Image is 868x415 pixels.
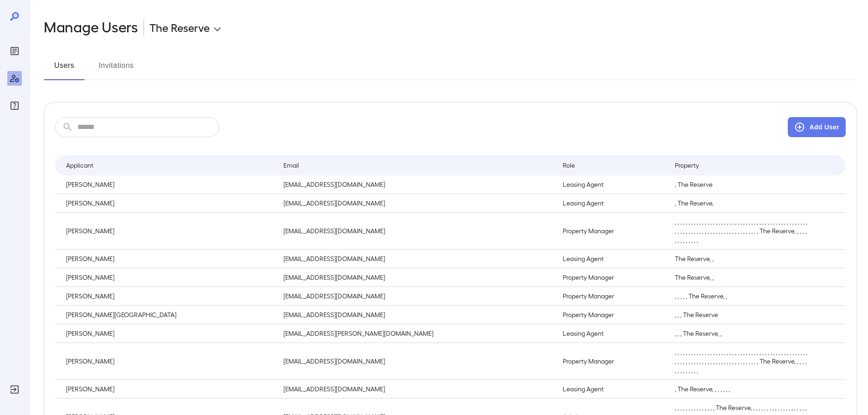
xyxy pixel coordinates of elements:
[276,155,555,175] th: Email
[788,117,846,137] button: Add User
[563,254,660,263] p: Leasing Agent
[283,226,548,236] p: [EMAIL_ADDRESS][DOMAIN_NAME]
[555,155,668,175] th: Role
[675,384,807,394] p: , The Reserve, , , , , , ,
[7,98,22,113] div: FAQ
[66,273,269,282] p: [PERSON_NAME]
[563,329,660,338] p: Leasing Agent
[44,58,85,80] button: Users
[7,44,22,58] div: Reports
[563,199,660,208] p: Leasing Agent
[66,310,269,319] p: [PERSON_NAME][GEOGRAPHIC_DATA]
[66,292,269,301] p: [PERSON_NAME]
[66,180,269,189] p: [PERSON_NAME]
[66,384,269,394] p: [PERSON_NAME]
[66,199,269,208] p: [PERSON_NAME]
[66,254,269,263] p: [PERSON_NAME]
[66,329,269,338] p: [PERSON_NAME]
[44,18,138,36] h2: Manage Users
[675,273,807,282] p: The Reserve, ,
[66,357,269,366] p: [PERSON_NAME]
[675,292,807,301] p: , , , , , The Reserve, ,
[283,310,548,319] p: [EMAIL_ADDRESS][DOMAIN_NAME]
[7,382,22,397] div: Log Out
[283,199,548,208] p: [EMAIL_ADDRESS][DOMAIN_NAME]
[675,348,807,375] p: , , , , , , , , , , , , , , , , , , , , , , , , , , , , , , , , , , , , , , , , , , , , , , , , ,...
[675,199,807,208] p: , The Reserve,
[675,180,807,189] p: , The Reserve
[675,217,807,245] p: , , , , , , , , , , , , , , , , , , , , , , , , , , , , , , , , , , , , , , , , , , , , , , , , ,...
[96,58,137,80] button: Invitations
[283,273,548,282] p: [EMAIL_ADDRESS][DOMAIN_NAME]
[563,310,660,319] p: Property Manager
[675,329,807,338] p: , , , The Reserve, ,
[7,71,22,86] div: Manage Users
[563,292,660,301] p: Property Manager
[563,180,660,189] p: Leasing Agent
[283,180,548,189] p: [EMAIL_ADDRESS][DOMAIN_NAME]
[668,155,815,175] th: Property
[675,254,807,263] p: The Reserve, ,
[563,226,660,236] p: Property Manager
[283,254,548,263] p: [EMAIL_ADDRESS][DOMAIN_NAME]
[283,384,548,394] p: [EMAIL_ADDRESS][DOMAIN_NAME]
[563,357,660,366] p: Property Manager
[283,329,548,338] p: [EMAIL_ADDRESS][PERSON_NAME][DOMAIN_NAME]
[563,384,660,394] p: Leasing Agent
[283,292,548,301] p: [EMAIL_ADDRESS][DOMAIN_NAME]
[675,310,807,319] p: , , , The Reserve
[149,20,210,35] p: The Reserve
[283,357,548,366] p: [EMAIL_ADDRESS][DOMAIN_NAME]
[55,155,276,175] th: Applicant
[66,226,269,236] p: [PERSON_NAME]
[563,273,660,282] p: Property Manager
